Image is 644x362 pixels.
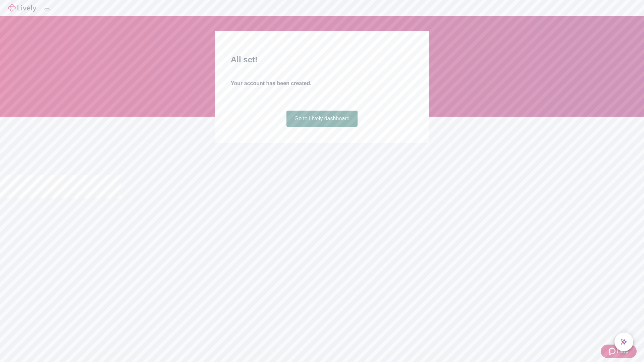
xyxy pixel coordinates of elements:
[44,8,50,10] button: Log out
[617,347,629,355] span: Help
[231,79,413,87] h4: Your account has been created.
[609,347,617,355] svg: Zendesk support icon
[8,4,36,12] img: Lively
[286,111,358,127] a: Go to Lively dashboard
[621,339,627,345] svg: Lively AI Assistant
[601,345,637,358] button: Zendesk support iconHelp
[231,54,413,66] h2: All set!
[614,333,633,351] button: chat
